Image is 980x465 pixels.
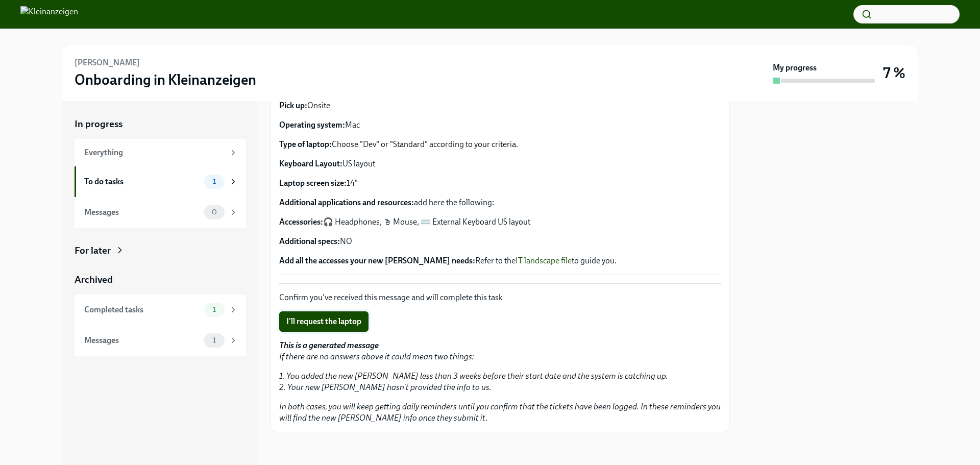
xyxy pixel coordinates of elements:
strong: Keyboard Layout: [279,159,342,168]
strong: Add all the accesses your new [PERSON_NAME] needs: [279,256,475,265]
a: Everything [75,139,246,166]
a: Archived [75,273,246,286]
strong: My progress [773,62,817,74]
span: 1 [207,178,222,185]
div: Everything [84,147,225,158]
p: . [279,401,721,424]
img: Kleinanzeigen [20,6,78,22]
strong: Additional specs: [279,236,340,246]
div: For later [75,244,111,257]
p: Onsite [279,100,721,111]
a: In progress [75,117,246,131]
em: If there are no answers above it could mean two things: [279,340,474,361]
strong: Operating system: [279,120,345,130]
span: 0 [206,208,223,216]
p: 🎧 Headphones, 🖱 Mouse, ⌨️ External Keyboard US layout [279,216,721,228]
a: Messages0 [75,197,246,228]
strong: Pick up: [279,101,307,110]
div: Messages [84,335,200,346]
p: Confirm you've received this message and will complete this task [279,292,721,303]
strong: Additional applications and resources: [279,198,414,207]
a: Completed tasks1 [75,295,246,325]
p: Choose "Dev" or "Standard" according to your criteria. [279,139,721,150]
em: 1. You added the new [PERSON_NAME] less than 3 weeks before their start date and the system is ca... [279,371,668,392]
p: Refer to the to guide you. [279,255,721,266]
p: US layout [279,158,721,169]
em: In both cases, you will keep getting daily reminders until you confirm that the tickets have been... [279,402,721,423]
p: 14" [279,178,721,189]
strong: Type of laptop: [279,139,332,149]
button: I'll request the laptop [279,311,369,332]
div: Messages [84,207,200,218]
a: IT landscape file [516,256,572,265]
span: 1 [207,306,222,313]
h3: Onboarding in Kleinanzeigen [75,70,256,89]
strong: Accessories: [279,217,323,227]
a: Messages1 [75,325,246,356]
h6: [PERSON_NAME] [75,57,140,68]
h3: 7 % [883,64,905,82]
p: add here the following: [279,197,721,208]
div: To do tasks [84,176,200,187]
strong: Laptop screen size: [279,178,347,188]
strong: This is a generated message [279,340,379,350]
span: I'll request the laptop [286,316,361,327]
a: For later [75,244,246,257]
p: Mac [279,119,721,131]
div: Completed tasks [84,304,200,315]
p: NO [279,236,721,247]
span: 1 [207,336,222,344]
a: To do tasks1 [75,166,246,197]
